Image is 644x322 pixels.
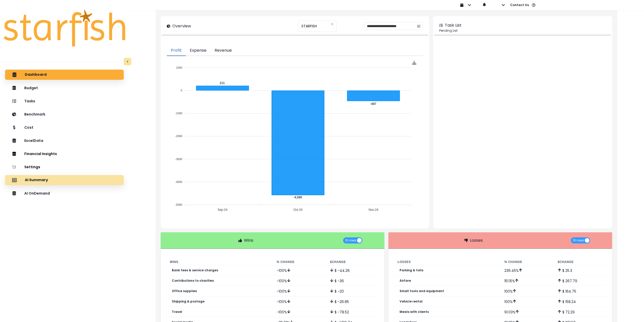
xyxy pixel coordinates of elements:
[25,72,47,77] p: Dashboard
[5,122,124,132] button: Cost
[172,310,182,314] p: Travel
[326,265,379,276] td: $ -44.26
[5,70,124,80] button: Dashboard
[369,208,379,212] tspan: Nov-24
[326,276,379,286] td: $ -36
[554,265,607,276] td: $ 25.3
[500,259,554,265] th: % Change
[470,237,483,243] p: Losses
[400,269,423,272] p: Parking & tolls
[5,188,124,198] button: AI OnDemand
[294,208,303,212] tspan: Oct-24
[273,265,326,276] td: -100 %
[331,23,334,26] svg: close
[393,259,500,265] th: Losses
[412,61,417,65] div: Menu
[500,265,554,276] td: 236.45 %
[186,45,211,56] button: Expense
[554,259,607,265] th: $ Change
[24,125,33,130] p: Cost
[331,22,334,27] button: Clear
[175,112,182,115] tspan: -1000
[400,310,429,314] p: Meals with clients
[175,180,182,183] tspan: -4000
[181,89,182,92] tspan: 0
[166,259,273,265] th: Wins
[273,286,326,296] td: -100 %
[345,237,356,243] span: 10 rows
[500,296,554,307] td: 100 %
[301,21,317,31] span: STARFISH
[24,139,43,143] p: ExcelData
[167,45,186,56] button: Profit
[218,208,227,212] tspan: Sep-24
[273,259,326,265] th: % Change
[172,269,218,272] p: Bank fees & service charges
[5,136,124,146] button: ExcelData
[5,83,124,93] button: Budget
[400,279,411,282] p: Airfare
[175,135,182,138] tspan: -2000
[400,289,444,293] p: Small tools and equipment
[24,86,38,90] p: Budget
[273,296,326,307] td: -100 %
[176,66,182,69] tspan: 1000
[172,279,214,282] p: Contributions to charities
[5,149,124,159] button: Financial Insights
[273,307,326,317] td: -100 %
[554,296,607,307] td: $ 158.24
[412,61,417,65] img: Download Profit
[554,286,607,296] td: $ 164.75
[175,203,182,206] tspan: -5000
[24,112,45,117] p: Benchmark
[172,23,191,29] p: Overview
[273,276,326,286] td: -100 %
[326,259,379,265] th: $ Change
[25,178,48,182] p: AI Summary
[326,307,379,317] td: $ -78.52
[500,286,554,296] td: 100 %
[24,99,35,103] p: Tasks
[5,96,124,106] button: Tasks
[573,237,584,243] span: 10 rows
[439,28,606,33] p: Pending List
[326,286,379,296] td: $ -20
[417,24,421,28] svg: calendar
[5,109,124,119] button: Benchmark
[172,289,197,293] p: Office supplies
[244,237,253,243] p: Wins
[554,276,607,286] td: $ 267.79
[554,307,607,317] td: $ 72.29
[175,158,182,161] tspan: -3000
[500,307,554,317] td: 91.03 %
[211,45,236,56] button: Revenue
[5,162,124,172] button: Settings
[400,300,423,303] p: Vehicle rental
[172,300,204,303] p: Shipping & postage
[500,276,554,286] td: 151.15 %
[445,22,462,28] p: Task List
[5,175,124,185] button: AI Summary
[326,296,379,307] td: $ -26.85
[24,191,50,196] p: AI OnDemand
